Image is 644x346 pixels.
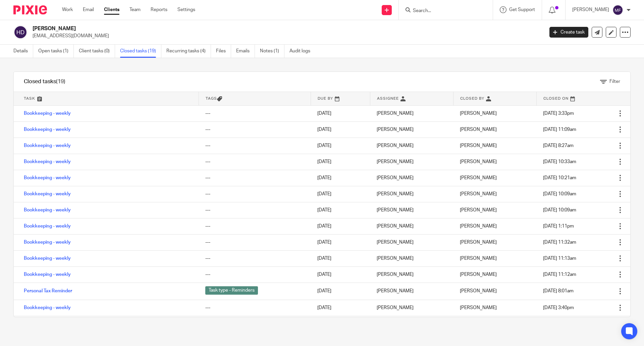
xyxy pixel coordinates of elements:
a: Bookkeeping - weekly [24,192,71,196]
td: [PERSON_NAME] [370,202,453,218]
td: [DATE] [311,121,370,138]
td: [PERSON_NAME] [370,186,453,202]
a: Recurring tasks (4) [166,45,211,58]
span: [DATE] 3:33pm [543,111,574,116]
td: [DATE] [311,170,370,186]
a: Details [13,45,33,58]
span: [DATE] 11:32am [543,240,576,245]
span: [PERSON_NAME] [460,256,497,261]
a: Work [62,6,73,13]
span: Task type - Reminders [205,286,258,295]
img: svg%3E [612,5,623,15]
td: [PERSON_NAME] [370,105,453,121]
div: --- [205,158,304,165]
a: Bookkeeping - weekly [24,143,71,148]
span: [PERSON_NAME] [460,176,497,180]
span: [DATE] 11:09am [543,127,576,132]
a: Create task [549,27,588,38]
span: [DATE] 1:11pm [543,224,574,229]
span: [PERSON_NAME] [460,224,497,229]
div: --- [205,126,304,133]
td: [DATE] [311,186,370,202]
td: [DATE] [311,234,370,250]
span: [DATE] 10:33am [543,159,576,164]
td: [PERSON_NAME] [370,266,453,283]
td: [PERSON_NAME] [370,316,453,332]
th: Tags [199,92,311,105]
td: [DATE] [311,138,370,154]
td: [PERSON_NAME] [370,138,453,154]
td: [PERSON_NAME] [370,283,453,300]
td: [DATE] [311,154,370,170]
span: [PERSON_NAME] [460,289,497,293]
a: Team [129,6,141,13]
a: Closed tasks (19) [120,45,161,58]
a: Emails [236,45,255,58]
span: [PERSON_NAME] [460,143,497,148]
span: [PERSON_NAME] [460,305,497,310]
td: [DATE] [311,105,370,121]
a: Bookkeeping - weekly [24,159,71,164]
td: [PERSON_NAME] [370,300,453,316]
td: [DATE] [311,316,370,332]
td: [DATE] [311,202,370,218]
a: Notes (1) [260,45,284,58]
div: --- [205,304,304,311]
span: [DATE] 8:27am [543,143,574,148]
td: [DATE] [311,250,370,266]
div: --- [205,191,304,197]
td: [DATE] [311,266,370,283]
a: Bookkeeping - weekly [24,256,71,261]
td: [PERSON_NAME] [370,234,453,250]
a: Client tasks (0) [79,45,115,58]
div: --- [205,255,304,262]
img: svg%3E [13,25,28,39]
td: [DATE] [311,283,370,300]
span: [DATE] 10:09am [543,192,576,196]
div: --- [205,223,304,230]
a: Personal Tax Reminder [24,289,72,293]
span: (19) [56,79,65,84]
a: Open tasks (1) [38,45,74,58]
a: Bookkeeping - weekly [24,240,71,245]
a: Bookkeeping - weekly [24,176,71,180]
h2: [PERSON_NAME] [33,25,438,32]
a: Files [216,45,231,58]
a: Reports [151,6,167,13]
img: Pixie [13,5,47,14]
span: Get Support [509,7,535,12]
div: --- [205,271,304,278]
td: [PERSON_NAME] [370,218,453,234]
td: [PERSON_NAME] [370,250,453,266]
div: --- [205,239,304,246]
span: [DATE] 3:40pm [543,305,574,310]
span: [DATE] 10:09am [543,208,576,212]
a: Bookkeeping - weekly [24,127,71,132]
span: [DATE] 11:12am [543,272,576,277]
input: Search [412,8,473,14]
span: [PERSON_NAME] [460,240,497,245]
span: [DATE] 8:01am [543,289,574,293]
a: Clients [104,6,119,13]
span: [PERSON_NAME] [460,272,497,277]
a: Bookkeeping - weekly [24,111,71,116]
a: Settings [177,6,195,13]
h1: Closed tasks [24,78,65,85]
div: --- [205,142,304,149]
a: Audit logs [289,45,315,58]
td: [PERSON_NAME] [370,170,453,186]
a: Bookkeeping - weekly [24,224,71,229]
span: [PERSON_NAME] [460,159,497,164]
td: [PERSON_NAME] [370,121,453,138]
span: Filter [609,79,620,84]
p: [PERSON_NAME] [572,6,609,13]
a: Bookkeeping - weekly [24,305,71,310]
span: [DATE] 11:13am [543,256,576,261]
td: [PERSON_NAME] [370,154,453,170]
a: Bookkeeping - weekly [24,208,71,212]
div: --- [205,175,304,181]
span: [PERSON_NAME] [460,208,497,212]
a: Email [83,6,94,13]
td: [DATE] [311,300,370,316]
span: [DATE] 10:21am [543,176,576,180]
